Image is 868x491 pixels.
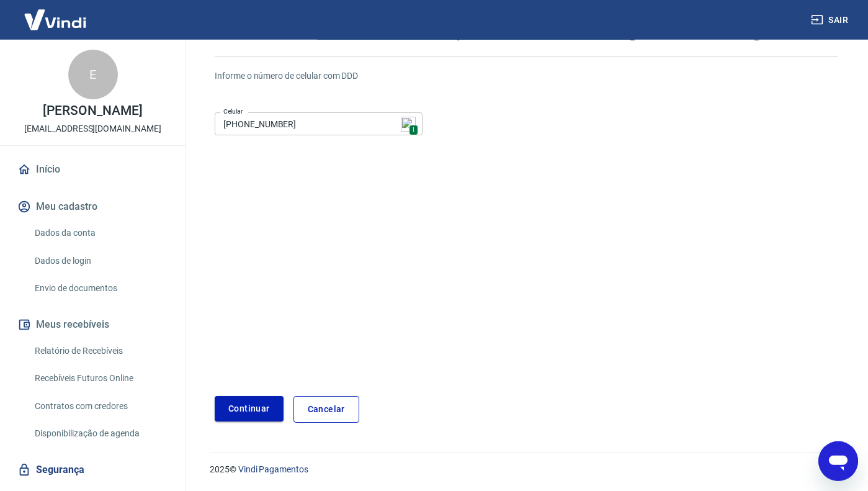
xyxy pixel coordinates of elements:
[401,117,416,132] img: npw-badge-icon.svg
[43,104,142,117] p: [PERSON_NAME]
[215,396,284,421] button: Continuar
[30,248,171,274] a: Dados de login
[15,311,171,338] button: Meus recebíveis
[223,107,243,116] label: Celular
[808,9,853,32] button: Sair
[215,70,838,83] h6: Informe o número de celular com DDD
[15,456,171,484] a: Segurança
[15,193,171,220] button: Meu cadastro
[30,338,171,364] a: Relatório de Recebíveis
[30,421,171,446] a: Disponibilização de agenda
[30,276,171,301] a: Envio de documentos
[238,464,308,474] a: Vindi Pagamentos
[15,156,171,183] a: Início
[818,441,858,481] iframe: Botão para abrir a janela de mensagens
[68,50,118,99] div: E
[15,1,96,38] img: Vindi
[30,366,171,391] a: Recebíveis Futuros Online
[24,122,161,135] p: [EMAIL_ADDRESS][DOMAIN_NAME]
[293,396,359,423] a: Cancelar
[30,220,171,246] a: Dados da conta
[409,125,418,135] span: 1
[210,463,838,476] p: 2025 ©
[30,394,171,419] a: Contratos com credores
